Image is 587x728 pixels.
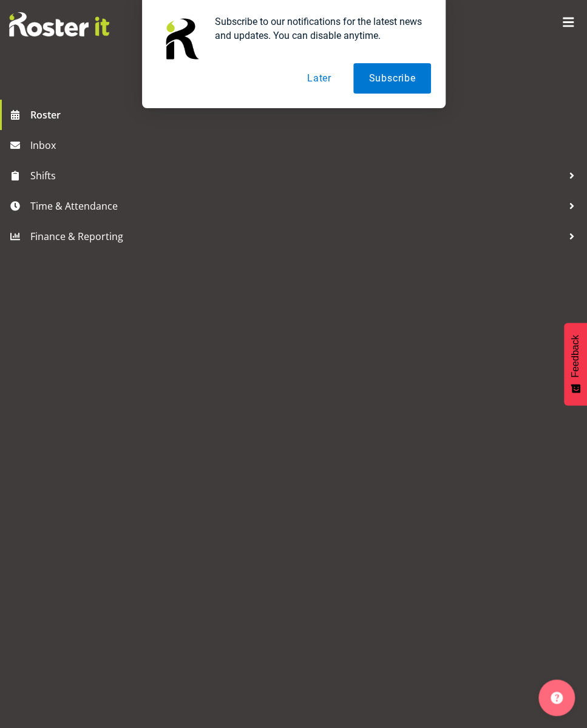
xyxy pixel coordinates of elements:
img: notification icon [157,15,205,63]
span: Shifts [30,167,563,185]
button: Later [292,63,347,94]
button: Feedback - Show survey [564,323,587,405]
span: Inbox [30,136,581,154]
button: Subscribe [353,63,430,94]
span: Time & Attendance [30,197,563,215]
span: Feedback [570,335,581,377]
img: help-xxl-2.png [551,692,563,704]
span: Finance & Reporting [30,227,563,246]
span: Roster [30,106,581,124]
div: Subscribe to our notifications for the latest news and updates. You can disable anytime. [205,15,431,43]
